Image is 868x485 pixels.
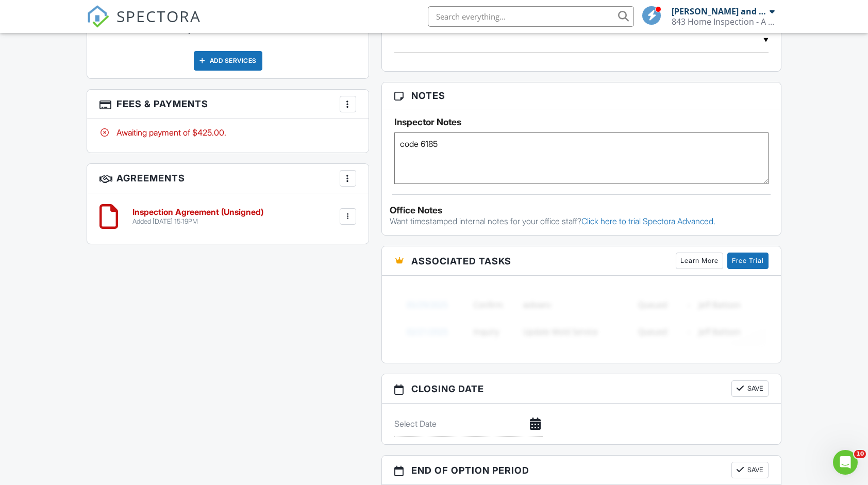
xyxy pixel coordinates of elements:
[394,411,543,437] input: Select Date
[132,208,263,226] a: Inspection Agreement (Unsigned) Added [DATE] 15:19PM
[411,382,484,396] span: Closing date
[87,90,368,119] h3: Fees & Payments
[390,205,773,215] div: Office Notes
[672,16,775,27] div: 843 Home Inspection - A division of Diakon Services Group Incorporated
[833,450,858,475] iframe: Intercom live chat
[411,463,529,477] span: End of Option Period
[394,283,769,353] img: blurred-tasks-251b60f19c3f713f9215ee2a18cbf2105fc2d72fcd585247cf5e9ec0c957c1dd.png
[382,82,781,109] h3: Notes
[87,5,109,28] img: The Best Home Inspection Software - Spectora
[731,462,769,478] button: Save
[672,6,767,16] div: [PERSON_NAME] and [PERSON_NAME]
[428,6,634,27] input: Search everything...
[394,117,769,127] h5: Inspector Notes
[116,5,201,27] span: SPECTORA
[727,253,769,269] a: Free Trial
[132,218,263,226] div: Added [DATE] 15:19PM
[390,215,773,227] p: Want timestamped internal notes for your office staff?
[854,450,866,458] span: 10
[99,127,356,138] div: Awaiting payment of $425.00.
[411,254,511,268] span: Associated Tasks
[87,14,201,36] a: SPECTORA
[731,380,769,397] button: Save
[676,253,723,269] a: Learn More
[87,164,368,193] h3: Agreements
[194,51,262,71] div: Add Services
[581,216,715,226] a: Click here to trial Spectora Advanced.
[132,208,263,217] h6: Inspection Agreement (Unsigned)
